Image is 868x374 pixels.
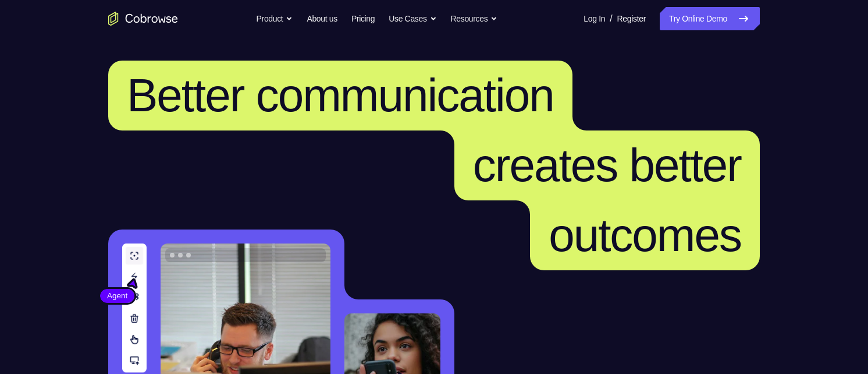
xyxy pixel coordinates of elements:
a: About us [307,7,337,30]
span: creates better [473,139,741,191]
a: Register [617,7,646,30]
a: Log In [584,7,605,30]
button: Product [257,7,293,30]
a: Try Online Demo [660,7,760,30]
a: Pricing [351,7,375,30]
span: Better communication [127,69,554,121]
button: Use Cases [389,7,436,30]
span: Agent [100,290,134,302]
span: outcomes [549,209,741,261]
a: Go to the home page [108,12,178,26]
span: / [610,12,612,26]
button: Resources [451,7,498,30]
